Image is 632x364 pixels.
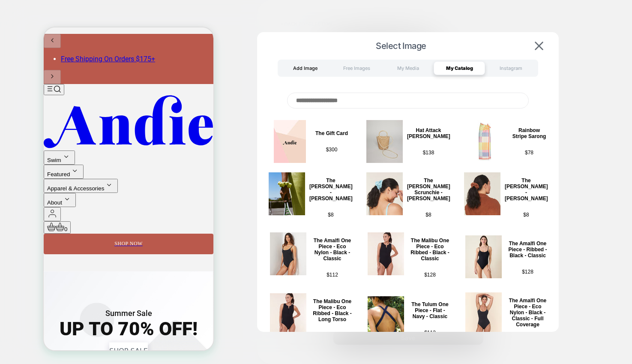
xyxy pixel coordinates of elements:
[410,238,450,262] p: The Malibu One Piece - Eco Ribbed - Black - Classic
[368,232,404,275] img: The Malibu One Piece - Eco Ribbed - Black - Classic
[331,61,382,75] div: Free Images
[309,177,352,202] p: The [PERSON_NAME] - [PERSON_NAME]
[465,235,502,278] img: The Amalfi One Piece - Ribbed - Black - Classic
[461,292,550,345] button: The Amalfi One Piece - Eco Nylon - Black - Classic - Full Coverage
[363,120,452,163] button: Hat Attack Rachel BagHat Attack [PERSON_NAME]$138
[312,298,352,322] p: The Malibu One Piece - Eco Ribbed - Black - Long Torso
[363,296,452,341] button: The Tulum One Piece - Flat - Navy - ClassicThe Tulum One Piece - Flat - Navy - Classic$112
[465,292,502,335] img: The Amalfi One Piece - Eco Nylon - Black - Classic - Full Coverage
[21,199,24,205] span: 0
[366,172,403,215] img: The Manda Scrunchie - Terry - Cabana
[326,147,338,153] p: $ 300
[3,172,18,178] span: About
[363,232,452,283] button: The Malibu One Piece - Eco Ribbed - Black - ClassicThe Malibu One Piece - Eco Ribbed - Black - Cl...
[410,301,450,319] p: The Tulum One Piece - Flat - Navy - Classic
[3,158,60,164] span: Apparel & Accessories
[363,172,452,223] button: The Manda Scrunchie - Terry - CabanaThe [PERSON_NAME] Scrunchie - [PERSON_NAME]$8
[423,150,434,156] p: $ 138
[366,120,403,163] img: Hat Attack Rachel Bag
[66,315,104,332] a: SHOP SALE
[464,172,500,215] img: The Manda Scrunchie - Terry - Maple
[274,120,306,163] img: The Gift Card
[368,296,404,339] img: The Tulum One Piece - Flat - Navy - Classic
[326,272,338,278] p: $ 112
[485,61,536,75] div: Instagram
[407,127,450,139] p: Hat Attack [PERSON_NAME]
[424,330,436,336] p: $ 112
[266,120,355,163] button: The Gift CardThe Gift Card$300
[62,281,108,290] span: Summer Sale
[266,232,355,283] button: The Amalfi One Piece - Eco Nylon - Black - ClassicThe Amalfi One Piece - Eco Nylon - Black - Clas...
[16,290,154,313] span: UP TO 70% OFF!
[279,61,331,75] div: Add Image
[266,293,355,344] button: The Malibu One Piece - Eco Ribbed - Black - Long TorsoThe Malibu One Piece - Eco Ribbed - Black -...
[424,272,436,278] p: $ 128
[425,212,431,218] p: $ 8
[315,130,348,136] p: The Gift Card
[270,293,306,336] img: The Malibu One Piece - Eco Ribbed - Black - Long Torso
[17,27,173,36] li: Slide 1 of 1
[270,232,306,275] img: The Amalfi One Piece - Eco Nylon - Black - Classic
[328,212,333,218] p: $ 8
[407,177,450,202] p: The [PERSON_NAME] Scrunchie - [PERSON_NAME]
[269,172,305,215] img: The Manda Scrunchie - Terry - Honeysuckle
[461,120,550,163] button: Rainbow Stripe Sarong
[17,27,111,36] a: Free Shipping on Orders $175+
[461,172,550,223] button: The Manda Scrunchie - Terry - Maple
[461,235,550,280] button: The Amalfi One Piece - Ribbed - Black - Classic
[266,172,355,223] button: The Manda Scrunchie - Terry - HoneysuckleThe [PERSON_NAME] - [PERSON_NAME]$8
[3,144,26,150] span: Featured
[382,61,434,75] div: My Media
[464,120,506,163] img: Rainbow Stripe Sarong
[312,238,352,262] p: The Amalfi One Piece - Eco Nylon - Black - Classic
[270,41,532,51] span: Select Image
[3,129,18,136] span: Swim
[434,61,485,75] div: My Catalog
